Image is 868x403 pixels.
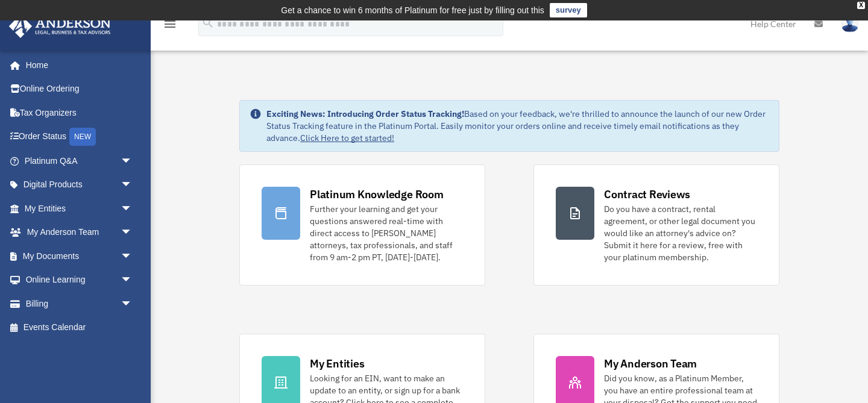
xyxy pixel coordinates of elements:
a: Platinum Q&Aarrow_drop_down [8,149,151,173]
a: My Documentsarrow_drop_down [8,244,151,268]
div: close [857,2,865,9]
i: search [201,16,215,30]
a: Tax Organizers [8,101,151,125]
div: Further your learning and get your questions answered real-time with direct access to [PERSON_NAM... [310,203,463,263]
a: survey [550,3,587,17]
span: arrow_drop_down [121,244,145,269]
div: Platinum Knowledge Room [310,187,444,202]
span: arrow_drop_down [121,196,145,221]
div: Based on your feedback, we're thrilled to announce the launch of our new Order Status Tracking fe... [266,108,769,144]
a: My Entitiesarrow_drop_down [8,196,151,220]
div: Contract Reviews [604,187,690,202]
span: arrow_drop_down [121,149,145,173]
a: Home [8,53,145,77]
div: NEW [69,128,96,146]
img: Anderson Advisors Platinum Portal [5,14,115,38]
a: Platinum Knowledge Room Further your learning and get your questions answered real-time with dire... [239,164,485,286]
i: menu [163,17,177,31]
span: arrow_drop_down [121,268,145,293]
a: Click Here to get started! [300,133,394,143]
span: arrow_drop_down [121,220,145,245]
span: arrow_drop_down [121,292,145,316]
div: My Anderson Team [604,356,697,371]
img: User Pic [841,15,859,33]
div: My Entities [310,356,364,371]
a: menu [163,21,177,31]
a: My Anderson Teamarrow_drop_down [8,220,151,245]
a: Contract Reviews Do you have a contract, rental agreement, or other legal document you would like... [533,164,779,286]
a: Billingarrow_drop_down [8,292,151,316]
strong: Exciting News: Introducing Order Status Tracking! [266,108,464,119]
div: Get a chance to win 6 months of Platinum for free just by filling out this [281,3,544,17]
a: Online Ordering [8,77,151,101]
a: Online Learningarrow_drop_down [8,268,151,292]
a: Digital Productsarrow_drop_down [8,173,151,197]
span: arrow_drop_down [121,173,145,198]
div: Do you have a contract, rental agreement, or other legal document you would like an attorney's ad... [604,203,757,263]
a: Order StatusNEW [8,125,151,149]
a: Events Calendar [8,316,151,340]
